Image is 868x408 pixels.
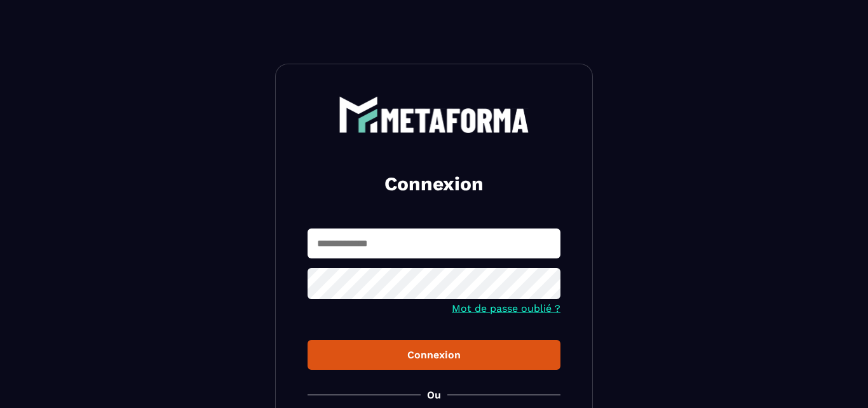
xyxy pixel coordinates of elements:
div: Connexion [318,349,550,361]
p: Ou [427,389,441,401]
a: Mot de passe oublié ? [452,302,560,314]
button: Connexion [308,340,560,370]
a: logo [308,96,560,133]
img: logo [339,96,529,133]
h2: Connexion [323,171,545,197]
